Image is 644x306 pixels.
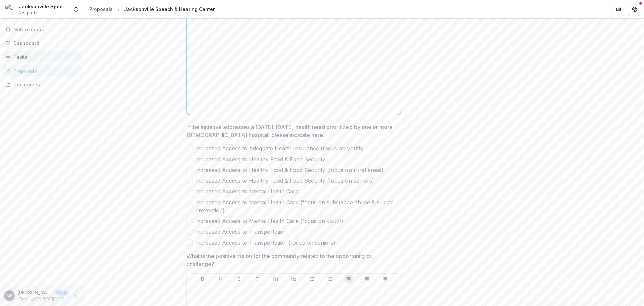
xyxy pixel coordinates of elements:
button: Italicize [235,275,243,283]
div: Proposals [89,6,113,13]
span: Notifications [13,27,78,33]
span: Increased Access to Healthy Food & Food Security (focus on seniors) [195,177,374,185]
button: Get Help [628,3,641,16]
button: Bullet List [308,275,316,283]
img: Jacksonville Speech and Hearing Center [5,4,16,15]
div: Dashboard [13,40,75,47]
button: Strike [253,275,261,283]
button: Align Right [381,275,389,283]
a: Proposals [87,4,115,14]
nav: breadcrumb [87,4,217,14]
div: Jacksonville Speech & Hearing Center [124,6,215,13]
a: Documents [3,79,81,90]
button: Bold [199,275,207,283]
button: Heading 2 [290,275,298,283]
p: What is the positive vision for the community related to the opportunity or challenge? [186,252,397,268]
button: Partners [612,3,625,16]
span: Increased Access to Mental Health Care [195,187,299,195]
button: Open entity switcher [71,3,81,16]
a: Tasks [3,51,81,62]
button: Align Center [363,275,371,283]
button: More [71,292,79,300]
button: Ordered List [326,275,334,283]
button: Heading 1 [272,275,280,283]
button: Underline [217,275,225,283]
p: [EMAIL_ADDRESS][DOMAIN_NAME] [17,296,69,302]
button: Align Left [345,275,353,283]
span: Increased Access to Healthy Food & Food Security (focus on rural areas) [195,166,384,174]
div: Tasks [13,53,75,60]
span: Increased Access to Mental Health Care (focus on substance abuse & suicide prevention) [195,198,401,214]
span: Nonprofit [19,10,38,16]
span: Increased Access to Transportation (focus on seniors) [195,238,335,247]
span: Increased Access to Healthy Food & Food Security [195,155,325,163]
div: Documents [13,81,75,88]
div: Jacksonville Speech and [GEOGRAPHIC_DATA] [19,3,69,10]
p: User [55,290,69,296]
p: [PERSON_NAME] [17,289,52,296]
span: Increased Access to Adequate Health Insurance (focus on youth) [195,144,364,152]
p: If the initiative addresses a [DATE]-[DATE] health need prioritized by one or more [DEMOGRAPHIC_D... [186,123,397,139]
a: Dashboard [3,38,81,49]
button: Notifications [3,24,81,35]
div: Kathleen McArthur [6,293,13,298]
a: Proposals [3,65,81,76]
div: Proposals [13,67,75,74]
span: Increased Access to Transportation [195,228,287,236]
span: Increased Access to Mental Health Care (focus on youth) [195,217,343,225]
